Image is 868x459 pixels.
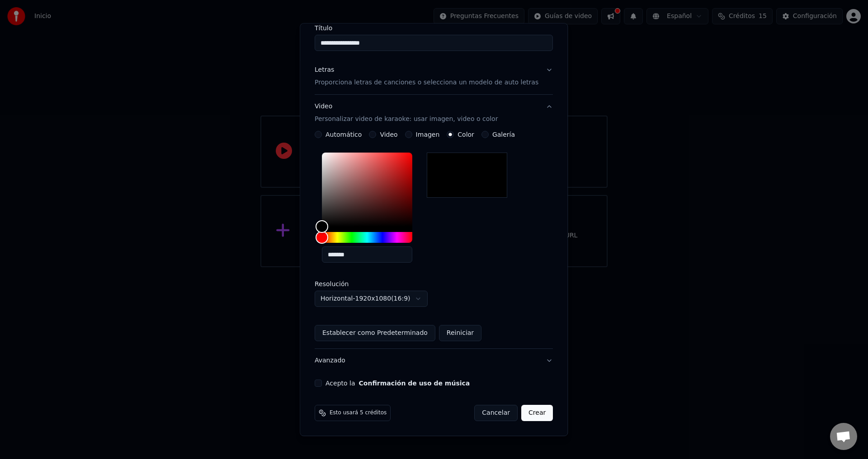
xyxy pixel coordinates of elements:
[325,132,362,138] label: Automático
[458,132,475,138] label: Color
[315,79,538,88] p: Proporciona letras de canciones o selecciona un modelo de auto letras
[322,153,412,227] div: Color
[315,25,553,32] label: Título
[315,95,553,131] button: VideoPersonalizar video de karaoke: usar imagen, video o color
[492,132,515,138] label: Galería
[315,349,553,373] button: Avanzado
[315,281,405,287] label: Resolución
[380,132,398,138] label: Video
[315,131,553,349] div: VideoPersonalizar video de karaoke: usar imagen, video o color
[322,232,412,243] div: Hue
[325,380,470,387] label: Acepto la
[315,59,553,95] button: LetrasProporciona letras de canciones o selecciona un modelo de auto letras
[315,115,498,124] p: Personalizar video de karaoke: usar imagen, video o color
[315,66,334,75] div: Letras
[416,132,440,138] label: Imagen
[521,405,553,422] button: Crear
[315,102,498,124] div: Video
[315,325,435,342] button: Establecer como Predeterminado
[439,325,481,342] button: Reiniciar
[475,405,518,422] button: Cancelar
[330,410,387,417] span: Esto usará 5 créditos
[359,380,470,387] button: Acepto la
